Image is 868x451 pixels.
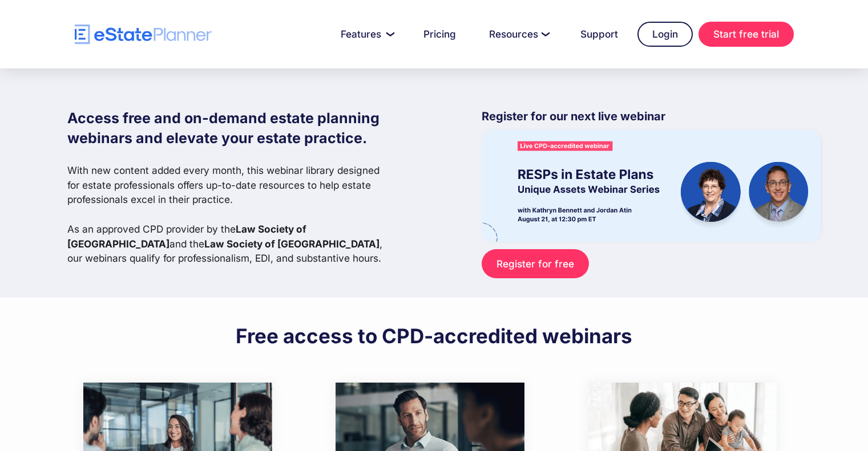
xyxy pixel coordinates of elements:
[67,163,391,266] p: With new content added every month, this webinar library designed for estate professionals offers...
[482,108,821,130] p: Register for our next live webinar
[236,323,632,348] h2: Free access to CPD-accredited webinars
[482,249,588,278] a: Register for free
[482,130,821,241] img: eState Academy webinar
[410,23,470,46] a: Pricing
[567,23,632,46] a: Support
[204,238,380,250] strong: Law Society of [GEOGRAPHIC_DATA]
[75,25,212,44] a: home
[327,23,404,46] a: Features
[637,22,693,47] a: Login
[67,223,306,250] strong: Law Society of [GEOGRAPHIC_DATA]
[699,22,794,47] a: Start free trial
[67,108,391,148] h1: Access free and on-demand estate planning webinars and elevate your estate practice.
[475,23,561,46] a: Resources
